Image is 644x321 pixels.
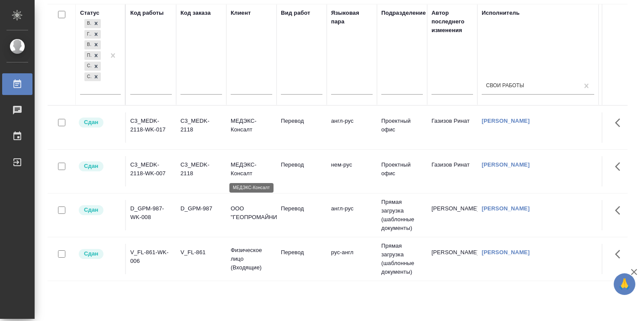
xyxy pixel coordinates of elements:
[84,62,91,71] div: Создан
[84,162,98,170] p: Сдан
[327,112,377,143] td: англ-рус
[180,117,222,134] div: C3_MEDK-2118
[381,9,426,17] div: Подразделение
[78,117,121,128] div: Менеджер проверил работу исполнителя, передает ее на следующий этап
[180,248,222,257] div: V_FL-861
[180,9,211,17] div: Код заказа
[427,244,477,274] td: [PERSON_NAME]
[281,248,322,257] p: Перевод
[130,9,164,17] div: Код работы
[281,160,322,169] p: Перевод
[84,206,98,214] p: Сдан
[231,160,272,178] p: МЕДЭКС-Консалт
[180,160,222,178] div: C3_MEDK-2118
[377,237,427,281] td: Прямая загрузка (шаблонные документы)
[84,19,91,28] div: В ожидании
[377,193,427,237] td: Прямая загрузка (шаблонные документы)
[427,112,477,143] td: Газизов Ринат
[331,9,373,26] div: Языковая пара
[327,200,377,230] td: англ-рус
[327,156,377,187] td: нем-рус
[231,246,272,272] p: Физическое лицо (Входящие)
[281,9,310,17] div: Вид работ
[84,18,102,29] div: В ожидании, Готов к работе, В работе, Подбор, Создан, Сдан
[126,244,176,274] td: V_FL-861-WK-006
[617,275,632,293] span: 🙏
[84,40,91,49] div: В работе
[84,29,102,40] div: В ожидании, Готов к работе, В работе, Подбор, Создан, Сдан
[126,156,176,187] td: C3_MEDK-2118-WK-007
[231,9,251,17] div: Клиент
[84,51,91,60] div: Подбор
[84,61,102,72] div: В ожидании, Готов к работе, В работе, Подбор, Создан, Сдан
[610,200,631,221] button: Здесь прячутся важные кнопки
[78,248,121,260] div: Менеджер проверил работу исполнителя, передает ее на следующий этап
[614,273,635,295] button: 🙏
[482,118,530,124] a: [PERSON_NAME]
[78,204,121,216] div: Менеджер проверил работу исполнителя, передает ее на следующий этап
[610,244,631,265] button: Здесь прячутся важные кнопки
[126,112,176,143] td: C3_MEDK-2118-WK-017
[84,72,91,82] div: Сдан
[482,9,520,17] div: Исполнитель
[431,9,473,35] div: Автор последнего изменения
[281,117,322,125] p: Перевод
[610,156,631,177] button: Здесь прячутся важные кнопки
[84,39,102,50] div: В ожидании, Готов к работе, В работе, Подбор, Создан, Сдан
[610,112,631,133] button: Здесь прячутся важные кнопки
[427,156,477,187] td: Газизов Ринат
[231,204,272,222] p: ООО "ГЕОПРОМАЙНИНГ"
[482,205,530,212] a: [PERSON_NAME]
[427,200,477,230] td: [PERSON_NAME]
[231,117,272,134] p: МЕДЭКС-Консалт
[84,72,102,82] div: В ожидании, Готов к работе, В работе, Подбор, Создан, Сдан
[126,200,176,230] td: D_GPM-987-WK-008
[84,249,98,258] p: Сдан
[482,161,530,168] a: [PERSON_NAME]
[84,50,102,61] div: В ожидании, Готов к работе, В работе, Подбор, Создан, Сдан
[180,204,222,213] div: D_GPM-987
[84,118,98,127] p: Сдан
[327,244,377,274] td: рус-англ
[281,204,322,213] p: Перевод
[84,30,91,39] div: Готов к работе
[377,112,427,143] td: Проектный офис
[377,156,427,187] td: Проектный офис
[482,249,530,255] a: [PERSON_NAME]
[486,82,524,89] div: Свои работы
[80,9,100,17] div: Статус
[78,160,121,172] div: Менеджер проверил работу исполнителя, передает ее на следующий этап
